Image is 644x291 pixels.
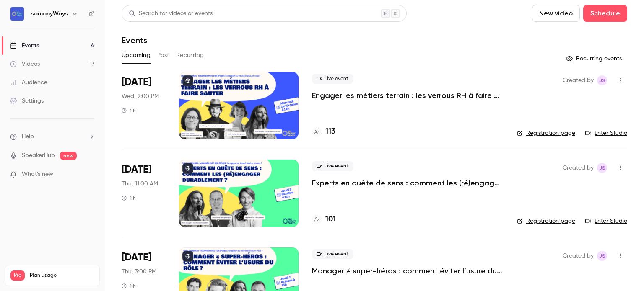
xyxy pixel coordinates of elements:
div: 1 h [122,283,136,289]
h4: 101 [325,214,336,225]
span: Created by [563,75,594,85]
a: SpeakerHub [22,151,55,160]
a: Experts en quête de sens : comment les (ré)engager durablement ? [312,178,504,188]
a: Engager les métiers terrain : les verrous RH à faire sauter [312,90,504,100]
span: Julia Sueur [597,75,607,85]
span: Pro [10,270,25,281]
a: Registration page [517,129,575,137]
iframe: Noticeable Trigger [85,171,95,178]
a: Manager ≠ super-héros : comment éviter l’usure du rôle ? [312,266,504,276]
span: JS [599,163,605,173]
span: Live event [312,249,353,259]
a: 101 [312,214,336,225]
h6: somanyWays [31,10,68,18]
button: Past [157,49,169,62]
span: Thu, 3:00 PM [122,268,156,276]
span: JS [599,75,605,85]
img: somanyWays [10,7,24,21]
span: Julia Sueur [597,251,607,261]
h4: 113 [325,126,335,137]
div: Settings [10,97,44,105]
div: Oct 2 Thu, 11:00 AM (Europe/Paris) [122,160,166,227]
span: Live event [312,74,353,84]
span: [DATE] [122,251,151,264]
a: Registration page [517,217,575,225]
span: [DATE] [122,163,151,176]
button: Recurring [176,49,204,62]
h1: Events [122,35,147,45]
a: Enter Studio [585,217,627,225]
span: JS [599,251,605,261]
div: 1 h [122,107,136,114]
div: Videos [10,60,40,68]
span: Wed, 2:00 PM [122,92,159,100]
div: 1 h [122,195,136,201]
span: Live event [312,161,353,171]
span: new [60,152,77,160]
span: Thu, 11:00 AM [122,180,158,188]
div: Oct 1 Wed, 2:00 PM (Europe/Paris) [122,72,166,139]
div: Search for videos or events [129,9,213,18]
span: Created by [563,163,594,173]
span: Julia Sueur [597,163,607,173]
span: [DATE] [122,75,151,89]
div: Events [10,41,39,50]
a: Enter Studio [585,129,627,137]
button: Schedule [583,5,627,22]
button: New video [532,5,580,22]
span: What's new [22,170,53,179]
button: Recurring events [562,52,627,65]
li: help-dropdown-opener [10,132,95,141]
span: Plan usage [30,272,94,279]
span: Created by [563,251,594,261]
span: Help [22,132,34,141]
a: 113 [312,126,335,137]
div: Audience [10,78,47,87]
button: Upcoming [122,49,151,62]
